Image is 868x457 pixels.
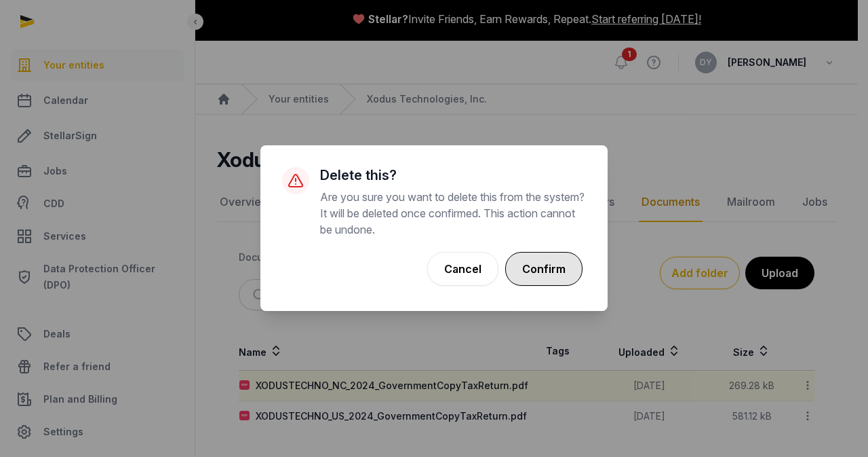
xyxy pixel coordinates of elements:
[427,252,498,286] button: Cancel
[505,252,583,286] button: Confirm
[320,189,586,238] p: Are you sure you want to delete this from the system? It will be deleted once confirmed. This act...
[800,392,868,457] iframe: Chat Widget
[320,167,586,183] h3: Delete this?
